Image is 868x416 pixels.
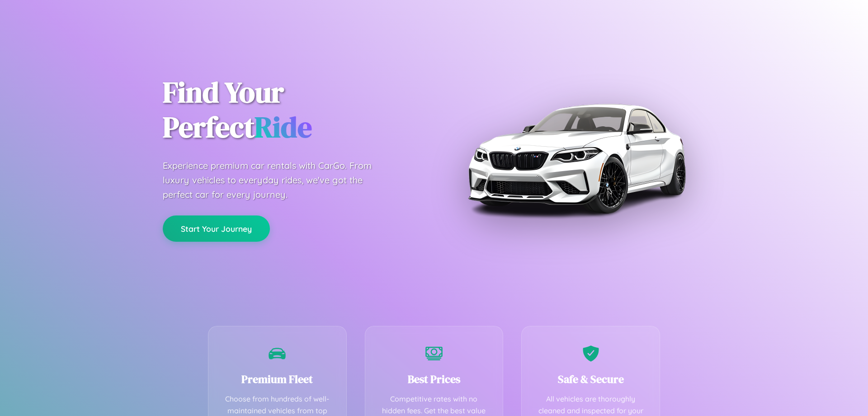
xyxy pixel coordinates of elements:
[163,215,270,242] button: Start Your Journey
[535,372,646,387] h3: Safe & Secure
[463,45,689,272] img: Premium BMW car rental vehicle
[255,107,312,147] span: Ride
[163,158,389,202] p: Experience premium car rentals with CarGo. From luxury vehicles to everyday rides, we've got the ...
[379,372,490,387] h3: Best Prices
[222,372,333,387] h3: Premium Fleet
[163,75,420,145] h1: Find Your Perfect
